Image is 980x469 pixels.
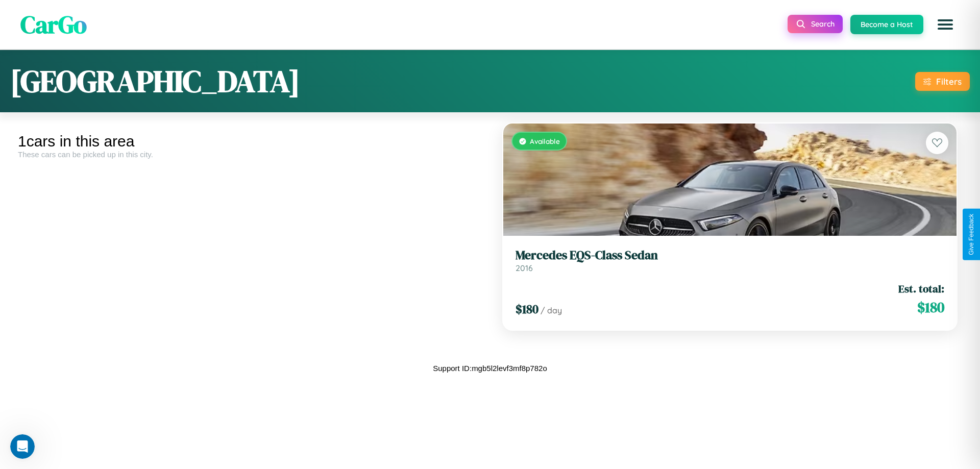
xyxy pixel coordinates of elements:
[18,133,482,150] div: 1 cars in this area
[433,361,547,375] p: Support ID: mgb5l2levf3mf8p782o
[811,19,835,29] span: Search
[541,305,562,315] span: / day
[915,72,970,91] button: Filters
[20,8,87,41] span: CarGo
[10,434,35,459] iframe: Intercom live chat
[516,263,533,273] span: 2016
[788,15,843,33] button: Search
[516,301,538,317] span: $ 180
[917,297,944,317] span: $ 180
[931,10,960,39] button: Open menu
[530,137,560,145] span: Available
[850,15,923,34] button: Become a Host
[10,60,300,102] h1: [GEOGRAPHIC_DATA]
[516,248,944,273] a: Mercedes EQS-Class Sedan2016
[18,150,482,159] div: These cars can be picked up in this city.
[516,248,944,263] h3: Mercedes EQS-Class Sedan
[968,214,975,255] div: Give Feedback
[898,281,944,296] span: Est. total:
[936,76,962,87] div: Filters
